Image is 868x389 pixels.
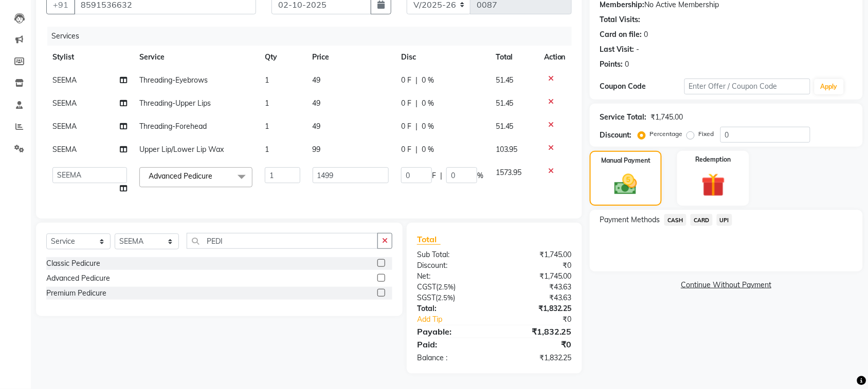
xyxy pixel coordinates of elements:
[46,288,106,299] div: Premium Pedicure
[600,81,684,92] div: Coupon Code
[601,156,650,165] label: Manual Payment
[313,122,321,131] span: 49
[265,99,269,108] span: 1
[496,145,518,154] span: 103.95
[422,144,434,155] span: 0 %
[47,27,580,46] div: Services
[409,325,495,338] div: Payable:
[600,44,635,55] div: Last Visit:
[494,260,580,271] div: ₹0
[494,271,580,282] div: ₹1,745.00
[637,44,640,55] div: -
[415,144,418,155] span: |
[139,99,211,108] span: Threading-Upper Lips
[187,233,378,249] input: Search or Scan
[600,112,647,123] div: Service Total:
[664,214,686,226] span: CASH
[600,215,660,225] span: Payment Methods
[149,171,212,181] span: Advanced Pedicure
[538,46,572,69] th: Action
[395,46,490,69] th: Disc
[417,234,441,245] span: Total
[52,145,77,154] span: SEEMA
[494,282,580,293] div: ₹43.63
[265,122,269,131] span: 1
[600,130,632,141] div: Discount:
[440,170,442,181] span: |
[46,258,100,269] div: Classic Pedicure
[509,314,580,325] div: ₹0
[401,121,411,132] span: 0 F
[650,129,683,139] label: Percentage
[494,303,580,314] div: ₹1,832.25
[477,170,483,181] span: %
[417,293,436,302] span: SGST
[422,121,434,132] span: 0 %
[625,59,629,70] div: 0
[409,338,495,351] div: Paid:
[494,338,580,351] div: ₹0
[415,75,418,86] span: |
[409,271,495,282] div: Net:
[717,214,733,226] span: UPI
[422,98,434,109] span: 0 %
[417,282,436,291] span: CGST
[212,171,217,181] a: x
[409,353,495,363] div: Balance :
[600,14,641,25] div: Total Visits:
[494,325,580,338] div: ₹1,832.25
[46,273,110,284] div: Advanced Pedicure
[496,75,514,85] span: 51.45
[139,75,208,85] span: Threading-Eyebrows
[694,170,733,200] img: _gift.svg
[600,29,642,40] div: Card on file:
[607,171,644,198] img: _cash.svg
[133,46,259,69] th: Service
[313,99,321,108] span: 49
[815,79,844,94] button: Apply
[265,75,269,85] span: 1
[409,303,495,314] div: Total:
[496,99,514,108] span: 51.45
[265,145,269,154] span: 1
[409,293,495,303] div: ( )
[401,98,411,109] span: 0 F
[496,168,522,177] span: 1573.95
[691,214,713,226] span: CARD
[409,249,495,260] div: Sub Total:
[46,46,133,69] th: Stylist
[306,46,395,69] th: Price
[52,75,77,85] span: SEEMA
[494,353,580,363] div: ₹1,832.25
[415,121,418,132] span: |
[313,75,321,85] span: 49
[600,59,623,70] div: Points:
[494,293,580,303] div: ₹43.63
[644,29,648,40] div: 0
[494,249,580,260] div: ₹1,745.00
[52,122,77,131] span: SEEMA
[415,98,418,109] span: |
[432,170,436,181] span: F
[438,294,453,302] span: 2.5%
[409,260,495,271] div: Discount:
[401,75,411,86] span: 0 F
[139,122,207,131] span: Threading-Forehead
[409,314,509,325] a: Add Tip
[699,129,714,139] label: Fixed
[592,280,861,290] a: Continue Without Payment
[684,79,810,94] input: Enter Offer / Coupon Code
[422,75,434,86] span: 0 %
[259,46,306,69] th: Qty
[490,46,538,69] th: Total
[313,145,321,154] span: 99
[438,283,454,291] span: 2.5%
[409,282,495,293] div: ( )
[651,112,683,123] div: ₹1,745.00
[401,144,411,155] span: 0 F
[52,99,77,108] span: SEEMA
[139,145,224,154] span: Upper Lip/Lower Lip Wax
[696,155,731,164] label: Redemption
[496,122,514,131] span: 51.45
